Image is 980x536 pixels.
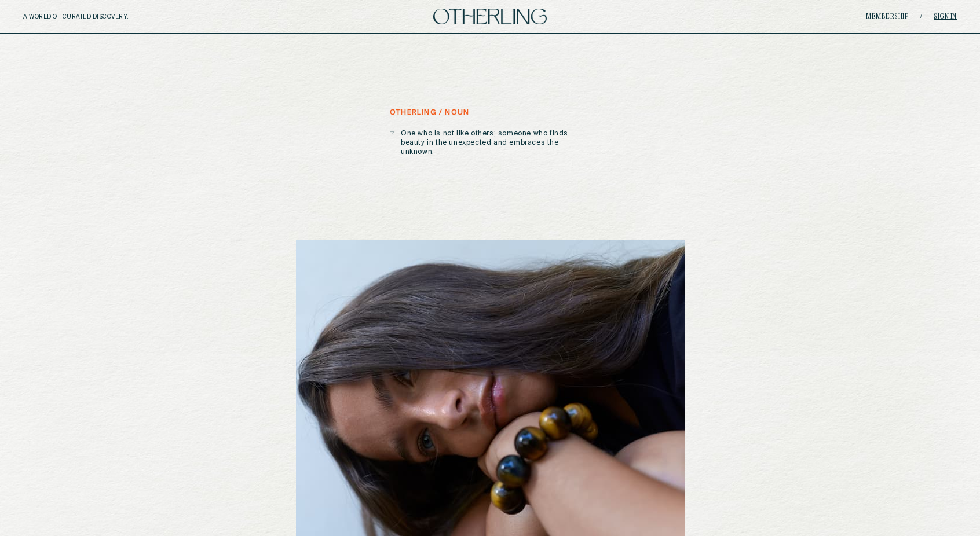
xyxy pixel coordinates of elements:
a: Sign in [934,13,957,20]
h5: A WORLD OF CURATED DISCOVERY. [23,13,179,20]
a: Membership [866,13,909,20]
p: One who is not like others; someone who finds beauty in the unexpected and embraces the unknown. [401,129,590,157]
h5: otherling / noun [390,109,469,117]
img: logo [433,9,547,24]
span: / [920,12,922,21]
